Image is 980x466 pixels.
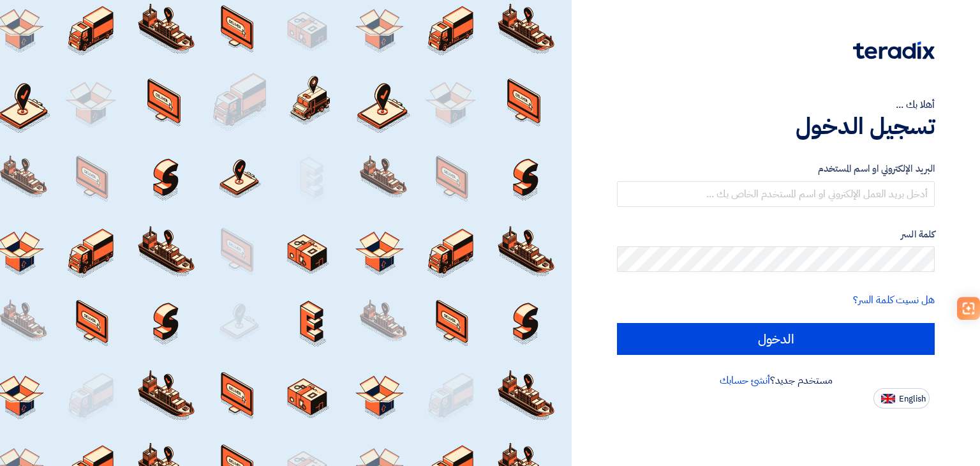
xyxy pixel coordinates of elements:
[720,373,770,388] a: أنشئ حسابك
[617,181,935,207] input: أدخل بريد العمل الإلكتروني او اسم المستخدم الخاص بك ...
[617,323,935,355] input: الدخول
[899,395,926,403] span: English
[881,394,895,403] img: en-US.png
[617,97,935,112] div: أهلا بك ...
[853,292,935,308] a: هل نسيت كلمة السر؟
[617,227,935,242] label: كلمة السر
[617,373,935,388] div: مستخدم جديد؟
[617,162,935,176] label: البريد الإلكتروني او اسم المستخدم
[853,41,935,59] img: Teradix logo
[873,388,930,409] button: English
[617,112,935,140] h1: تسجيل الدخول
